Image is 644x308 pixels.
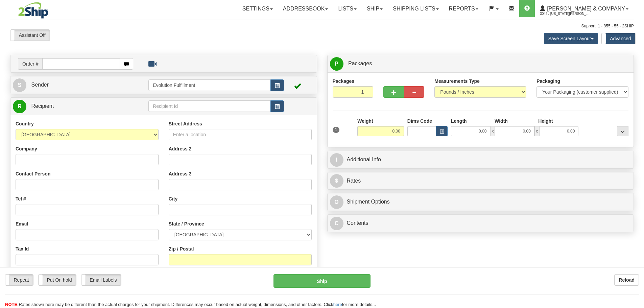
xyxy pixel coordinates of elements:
label: Length [451,118,467,124]
a: Reports [444,0,483,17]
span: $ [330,174,343,188]
label: Contact Person [16,170,50,177]
span: Recipient [31,103,54,109]
label: Email [16,220,28,227]
a: R Recipient [13,99,134,113]
a: Settings [237,0,278,17]
label: State / Province [169,220,204,227]
span: Packages [348,61,372,66]
label: Measurements Type [434,78,480,85]
span: I [330,153,343,167]
span: 1 [333,127,340,133]
label: Weight [357,118,373,124]
a: OShipment Options [330,195,631,209]
label: Assistant Off [10,30,50,41]
input: Enter a location [169,129,312,140]
label: Repeat [5,275,33,285]
span: R [13,100,26,113]
span: Sender [31,82,49,88]
a: Lists [333,0,361,17]
button: Save Screen Layout [544,33,598,44]
input: Recipient Id [148,100,271,112]
label: Company [16,145,37,152]
a: Ship [362,0,388,17]
label: Width [495,118,508,124]
label: Dims Code [407,118,432,124]
a: S Sender [13,78,148,92]
span: 3042 / [US_STATE][PERSON_NAME] [540,10,591,17]
span: C [330,217,343,230]
span: x [490,126,495,136]
label: Put On hold [39,275,76,285]
button: Ship [273,274,371,288]
span: Order # [18,58,42,70]
b: Reload [619,277,635,283]
div: Support: 1 - 855 - 55 - 2SHIP [10,23,634,29]
div: ... [617,126,628,136]
img: logo3042.jpg [10,2,56,19]
a: [PERSON_NAME] & Company 3042 / [US_STATE][PERSON_NAME] [535,0,634,17]
a: here [333,302,342,307]
span: O [330,195,343,209]
button: Reload [614,274,639,286]
label: Tel # [16,195,26,202]
input: Sender Id [148,79,271,91]
label: Advanced [602,33,635,44]
label: Country [16,120,34,127]
label: Email Labels [81,275,121,285]
a: P Packages [330,57,631,71]
span: NOTE: [5,302,19,307]
span: [PERSON_NAME] & Company [545,6,625,11]
label: Packages [333,78,355,85]
a: CContents [330,216,631,230]
span: S [13,78,26,92]
label: Tax Id [16,245,29,252]
a: IAdditional Info [330,153,631,167]
iframe: chat widget [628,119,643,188]
span: P [330,57,343,71]
a: $Rates [330,174,631,188]
label: Address 3 [169,170,192,177]
label: Packaging [536,78,560,85]
a: Addressbook [278,0,333,17]
label: Zip / Postal [169,245,194,252]
span: x [534,126,539,136]
label: Height [538,118,553,124]
a: Shipping lists [388,0,444,17]
label: Street Address [169,120,202,127]
label: Address 2 [169,145,192,152]
label: City [169,195,177,202]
